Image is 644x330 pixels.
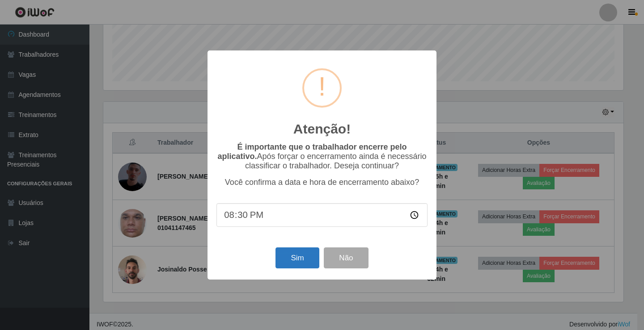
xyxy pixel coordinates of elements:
[216,142,428,171] p: Após forçar o encerramento ainda é necessário classificar o trabalhador. Deseja continuar?
[275,247,319,268] button: Sim
[293,121,351,137] h2: Atenção!
[216,178,428,187] p: Você confirma a data e hora de encerramento abaixo?
[217,142,407,161] b: É importante que o trabalhador encerre pelo aplicativo.
[324,247,368,268] button: Não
